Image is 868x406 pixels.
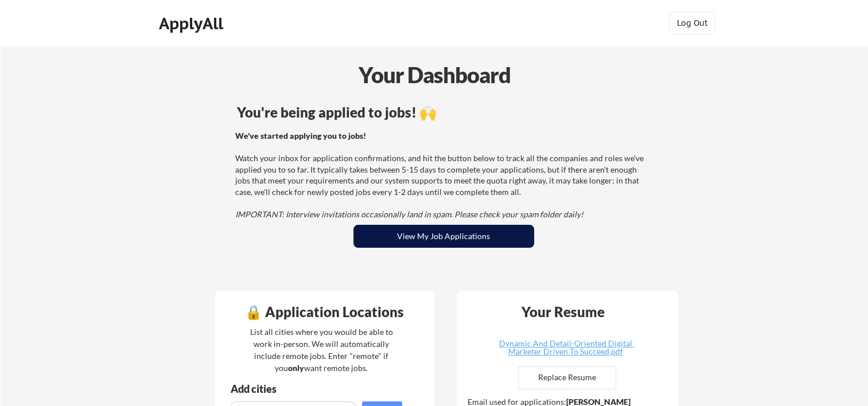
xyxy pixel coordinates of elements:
strong: We've started applying you to jobs! [235,131,366,140]
div: Your Dashboard [1,58,868,91]
div: Watch your inbox for application confirmations, and hit the button below to track all the compani... [235,130,649,220]
button: View My Job Applications [353,225,534,248]
div: List all cities where you would be able to work in-person. We will automatically include remote j... [243,326,400,374]
div: Add cities [231,384,405,394]
div: Your Resume [507,305,620,319]
div: Dynamic And Detail-Oriented Digital Marketer Driven To Succeed.pdf [497,339,634,356]
em: IMPORTANT: Interview invitations occasionally land in spam. Please check your spam folder daily! [235,209,583,219]
strong: only [288,363,304,373]
div: You're being applied to jobs! 🙌 [237,106,651,119]
button: Log Out [670,11,715,34]
div: ApplyAll [159,14,227,33]
div: 🔒 Application Locations [218,305,431,319]
a: Dynamic And Detail-Oriented Digital Marketer Driven To Succeed.pdf [497,339,634,357]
